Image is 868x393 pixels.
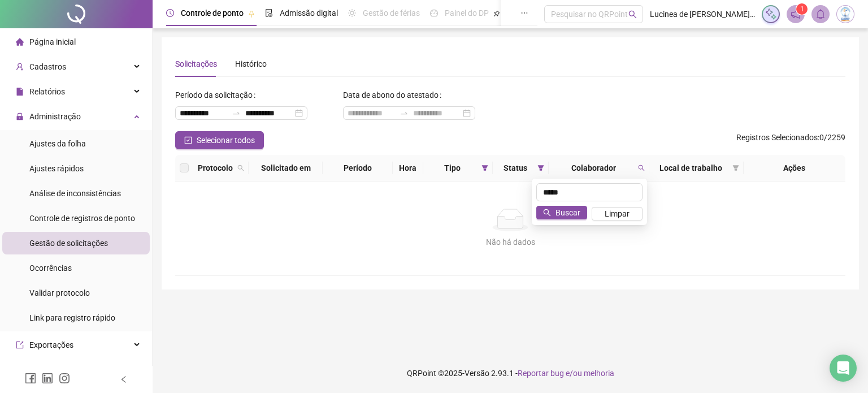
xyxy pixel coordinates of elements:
span: export [16,341,24,349]
span: Status [497,162,533,174]
span: Registros Selecionados [736,133,818,142]
span: Exportações [29,340,73,349]
span: Gestão de solicitações [29,239,108,248]
span: Painel do DP [445,8,489,18]
span: search [636,159,647,176]
span: swap-right [400,109,409,118]
span: Controle de ponto [181,8,244,18]
span: ellipsis [520,9,528,17]
div: Open Intercom Messenger [830,355,857,382]
span: filter [730,159,741,176]
th: Solicitado em [249,155,323,182]
img: sparkle-icon.fc2bf0ac1784a2077858766a79e2daf3.svg [765,8,777,20]
span: left [120,375,128,383]
span: filter [537,165,544,171]
button: Selecionar todos [175,131,264,149]
span: check-square [184,136,192,144]
span: Link para registro rápido [29,313,115,322]
div: Não há dados [189,236,832,248]
span: 1 [800,5,804,13]
span: Selecionar todos [197,134,255,146]
span: Protocolo [198,162,233,174]
span: filter [481,165,488,171]
div: Solicitações [175,58,217,70]
th: Período [323,155,393,182]
button: Buscar [536,206,587,219]
span: Versão [465,369,489,378]
span: file-done [265,9,273,17]
span: bell [815,9,826,19]
span: Administração [29,112,81,121]
span: linkedin [42,373,53,384]
span: filter [479,159,491,176]
span: search [638,165,645,171]
label: Período da solicitação [175,86,260,104]
span: Lucinea de [PERSON_NAME] Far - [GEOGRAPHIC_DATA] [650,8,756,20]
span: Tipo [428,162,478,174]
span: swap-right [232,109,241,118]
img: 83834 [837,6,854,23]
span: Relatórios [29,87,65,96]
span: dashboard [430,9,438,17]
span: to [232,109,241,118]
span: Integrações [29,365,71,374]
span: Limpar [605,208,630,220]
span: clock-circle [166,9,174,17]
span: Ajustes rápidos [29,164,84,173]
footer: QRPoint © 2025 - 2.93.1 - [153,353,868,393]
label: Data de abono do atestado [343,86,446,104]
span: search [628,10,637,19]
span: sun [348,9,356,17]
span: filter [732,165,739,171]
span: instagram [59,373,70,384]
span: Controle de registros de ponto [29,214,135,223]
span: Cadastros [29,62,66,71]
div: Ações [748,162,841,174]
span: Ocorrências [29,264,72,273]
span: Gestão de férias [363,8,420,18]
span: Admissão digital [280,8,338,18]
span: facebook [25,373,36,384]
span: Validar protocolo [29,288,90,297]
span: filter [535,159,546,176]
th: Hora [393,155,423,182]
span: Buscar [555,206,580,219]
span: search [543,209,551,217]
span: search [237,165,244,171]
span: file [16,88,24,96]
span: search [235,159,246,176]
span: Local de trabalho [654,162,727,174]
div: Histórico [235,58,267,70]
span: Colaborador [553,162,633,174]
span: Análise de inconsistências [29,189,121,198]
span: pushpin [248,10,255,17]
span: user-add [16,63,24,71]
span: to [400,109,409,118]
sup: 1 [796,3,808,15]
span: : 0 / 2259 [736,131,845,149]
span: Ajustes da folha [29,139,86,148]
span: Página inicial [29,37,76,46]
span: lock [16,113,24,120]
span: home [16,38,24,46]
span: notification [791,9,801,19]
button: Limpar [592,207,643,221]
span: pushpin [493,10,500,17]
span: Reportar bug e/ou melhoria [518,369,614,378]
